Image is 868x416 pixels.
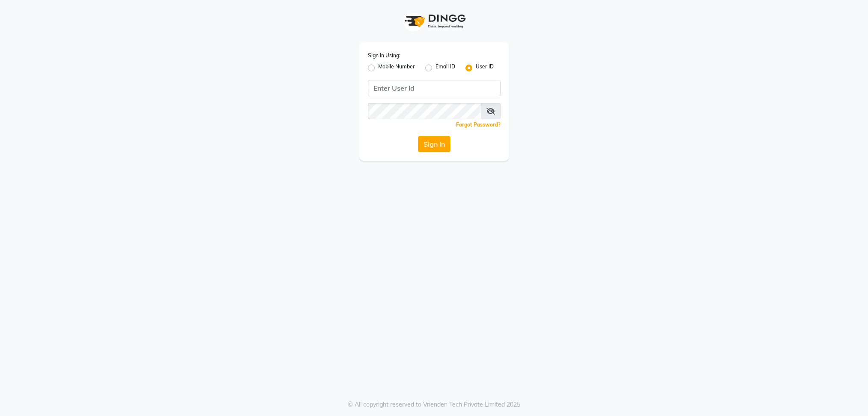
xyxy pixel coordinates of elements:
button: Sign In [418,136,450,152]
input: Username [368,103,481,119]
label: Sign In Using: [368,52,400,59]
label: Email ID [435,63,455,73]
input: Username [368,80,501,96]
label: User ID [476,63,494,73]
label: Mobile Number [378,63,415,73]
a: Forgot Password? [456,121,501,128]
img: logo1.svg [400,9,468,34]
